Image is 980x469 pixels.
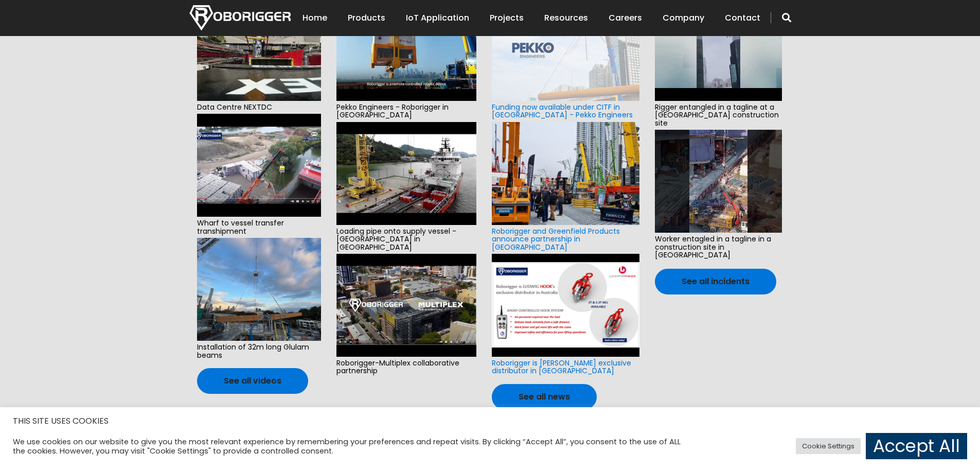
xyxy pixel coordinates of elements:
[406,2,469,34] a: IoT Application
[655,233,782,262] span: Worker entagled in a tagline in a construction site in [GEOGRAPHIC_DATA]
[197,341,321,362] span: Installation of 32m long Glulam beams
[492,102,633,120] a: Funding now available under CITF in [GEOGRAPHIC_DATA] - Pekko Engineers
[197,101,321,114] span: Data Centre NEXTDC
[336,122,477,225] img: hqdefault.jpg
[302,2,327,34] a: Home
[492,226,620,252] a: Roborigger and Greenfield Products announce partnership in [GEOGRAPHIC_DATA]
[544,2,588,34] a: Resources
[197,114,321,217] img: hqdefault.jpg
[348,2,385,34] a: Products
[197,238,321,341] img: e6f0d910-cd76-44a6-a92d-b5ff0f84c0aa-2.jpg
[655,130,782,233] img: hqdefault.jpg
[655,101,782,130] span: Rigger entangled in a tagline at a [GEOGRAPHIC_DATA] construction site
[13,414,967,428] h5: THIS SITE USES COOKIES
[197,217,321,238] span: Wharf to vessel transfer transhipment
[197,368,308,394] a: See all videos
[796,438,861,454] a: Cookie Settings
[492,358,631,376] a: Roborigger is [PERSON_NAME] exclusive distributor in [GEOGRAPHIC_DATA]
[725,2,760,34] a: Contact
[336,225,477,254] span: Loading pipe onto supply vessel - [GEOGRAPHIC_DATA] in [GEOGRAPHIC_DATA]
[189,5,291,30] img: Nortech
[336,357,477,378] span: Roborigger-Multiplex collaborative partnership
[13,437,681,456] div: We use cookies on our website to give you the most relevant experience by remembering your prefer...
[663,2,704,34] a: Company
[336,101,477,122] span: Pekko Engineers - Roborigger in [GEOGRAPHIC_DATA]
[866,433,967,459] a: Accept All
[655,269,776,294] a: See all incidents
[492,384,597,410] a: See all news
[490,2,524,34] a: Projects
[336,254,477,357] img: hqdefault.jpg
[609,2,642,34] a: Careers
